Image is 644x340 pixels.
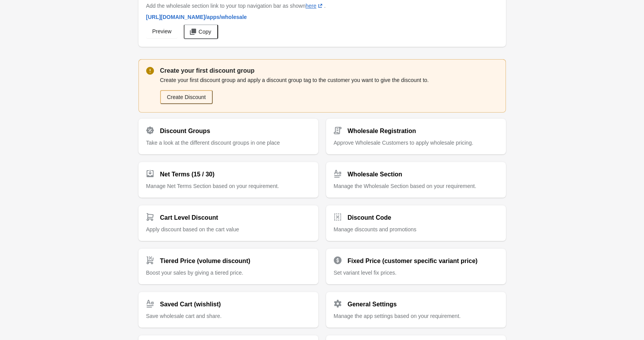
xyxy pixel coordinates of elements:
[184,24,218,39] button: Copy
[146,24,178,38] a: Preview
[160,256,251,266] h2: Tiered Price (volume discount)
[146,14,247,20] span: [URL][DOMAIN_NAME] /apps/wholesale
[160,300,221,309] h2: Saved Cart (wishlist)
[334,226,417,232] span: Manage discounts and promotions
[348,256,478,266] h2: Fixed Price (customer specific variant price)
[348,300,397,309] h2: General Settings
[348,170,402,179] h2: Wholesale Section
[160,76,498,84] p: Create your first discount group and apply a discount group tag to the customer you want to give ...
[306,3,324,9] a: here
[334,313,461,319] span: Manage the app settings based on your requirement.
[160,213,218,222] h2: Cart Level Discount
[143,10,250,24] a: [URL][DOMAIN_NAME]/apps/wholesale
[146,226,239,232] span: Apply discount based on the cart value
[146,3,326,9] span: Add the wholesale section link to your top navigation bar as shown .
[146,270,243,276] span: Boost your sales by giving a tiered price.
[152,28,172,34] span: Preview
[334,183,477,189] span: Manage the Wholesale Section based on your requirement.
[198,29,211,35] span: Copy
[160,126,210,136] h2: Discount Groups
[160,170,215,179] h2: Net Terms (15 / 30)
[146,140,280,146] span: Take a look at the different discount groups in one place
[160,90,213,104] button: Create Discount
[334,270,397,276] span: Set variant level fix prices.
[348,213,391,222] h2: Discount Code
[348,126,416,136] h2: Wholesale Registration
[146,313,222,319] span: Save wholesale cart and share.
[334,140,473,146] span: Approve Wholesale Customers to apply wholesale pricing.
[146,183,279,189] span: Manage Net Terms Section based on your requirement.
[160,66,498,75] p: Create your first discount group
